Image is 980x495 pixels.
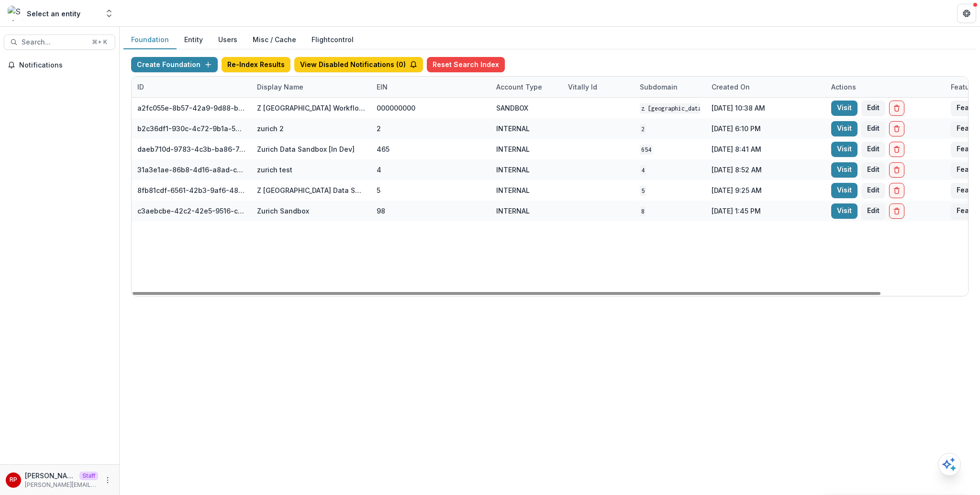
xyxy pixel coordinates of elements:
[490,82,548,92] div: Account Type
[861,162,885,178] button: Edit
[251,82,309,92] div: Display Name
[245,31,304,49] button: Misc / Cache
[137,206,245,216] div: c3aebcbe-42c2-42e5-9516-cd19ad0775eb
[831,162,857,178] a: Visit
[496,124,530,134] div: INTERNAL
[825,77,945,97] div: Actions
[861,101,885,116] button: Edit
[831,203,857,219] a: Visit
[312,34,354,45] a: Flightcontrol
[490,77,562,97] div: Account Type
[938,453,961,476] button: Open AI Assistant
[25,481,98,489] p: [PERSON_NAME][EMAIL_ADDRESS][DOMAIN_NAME]
[377,103,415,113] div: 000000000
[640,206,646,216] code: 8
[137,124,245,134] div: b2c36df1-930c-4c72-9b1a-56ecc3486aa4
[706,139,825,159] div: [DATE] 8:41 AM
[257,165,292,175] div: zurich test
[137,185,245,195] div: 8fb81cdf-6561-42b3-9af6-48ce9000d9e3
[131,57,218,72] button: Create Foundation
[706,201,825,221] div: [DATE] 1:45 PM
[889,162,904,178] button: Delete Foundation
[640,145,653,155] code: 654
[861,142,885,157] button: Edit
[251,77,371,97] div: Display Name
[102,474,113,486] button: More
[634,82,683,92] div: Subdomain
[132,77,251,97] div: ID
[706,77,825,97] div: Created on
[377,144,390,154] div: 465
[377,206,385,216] div: 98
[640,124,646,134] code: 2
[25,471,76,481] p: [PERSON_NAME]
[831,183,857,198] a: Visit
[706,159,825,180] div: [DATE] 8:52 AM
[706,180,825,201] div: [DATE] 9:25 AM
[706,98,825,118] div: [DATE] 10:38 AM
[634,77,706,97] div: Subdomain
[496,185,530,195] div: INTERNAL
[377,185,380,195] div: 5
[957,4,976,23] button: Get Help
[427,57,505,72] button: Reset Search Index
[257,206,309,216] div: Zurich Sandbox
[8,6,23,21] img: Select an entity
[640,186,646,196] code: 5
[861,121,885,136] button: Edit
[79,472,98,480] p: Staff
[177,31,211,49] button: Entity
[496,165,530,175] div: INTERNAL
[889,121,904,136] button: Delete Foundation
[831,142,857,157] a: Visit
[377,124,381,134] div: 2
[137,103,245,113] div: a2fc055e-8b57-42a9-9d88-b32bf4bf7ad9
[889,101,904,116] button: Delete Foundation
[831,121,857,136] a: Visit
[861,183,885,198] button: Edit
[831,101,857,116] a: Visit
[371,77,490,97] div: EIN
[562,77,634,97] div: Vitally Id
[19,61,111,69] span: Notifications
[132,82,150,92] div: ID
[257,124,284,134] div: zurich 2
[222,57,290,72] button: Re-Index Results
[257,103,365,113] div: Z [GEOGRAPHIC_DATA] Workflow Sandbox
[137,144,245,154] div: daeb710d-9783-4c3b-ba86-7c5ab76d4606
[371,82,393,92] div: EIN
[562,82,603,92] div: Vitally Id
[889,203,904,219] button: Delete Foundation
[257,144,355,154] div: Zurich Data Sandbox [In Dev]
[90,37,109,47] div: ⌘ + K
[4,34,115,50] button: Search...
[257,185,365,195] div: Z [GEOGRAPHIC_DATA] Data Sandbox
[496,206,530,216] div: INTERNAL
[22,38,86,46] span: Search...
[889,183,904,198] button: Delete Foundation
[889,142,904,157] button: Delete Foundation
[102,4,116,23] button: Open entity switcher
[123,31,177,49] button: Foundation
[211,31,245,49] button: Users
[496,144,530,154] div: INTERNAL
[640,165,646,175] code: 4
[640,103,763,113] code: Z [GEOGRAPHIC_DATA] Workflow Sandbox
[4,57,115,73] button: Notifications
[861,203,885,219] button: Edit
[825,82,862,92] div: Actions
[137,165,245,175] div: 31a3e1ae-86b8-4d16-a8ad-c151e1f37b0f
[377,165,381,175] div: 4
[10,477,17,483] div: Ruthwick Pathireddy
[496,103,528,113] div: SANDBOX
[706,82,756,92] div: Created on
[294,57,423,72] button: View Disabled Notifications (0)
